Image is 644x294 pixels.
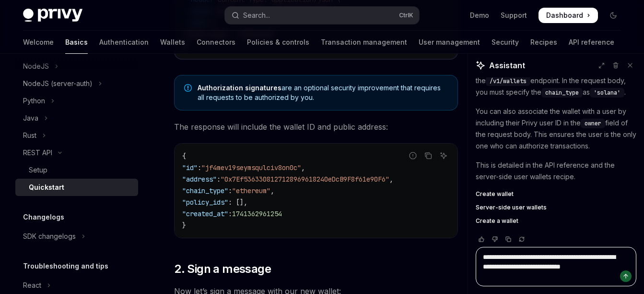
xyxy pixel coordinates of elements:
button: Open search [225,7,419,24]
button: Toggle dark mode [606,8,621,23]
button: Copy the contents from the code block [422,149,434,162]
button: Toggle Rust section [15,127,138,144]
span: /v1/wallets [490,77,527,85]
div: React [23,280,41,291]
div: Python [23,95,45,107]
span: 1741362961254 [232,209,282,218]
span: , [301,163,305,172]
button: Toggle Python section [15,92,138,110]
span: { [182,152,186,160]
div: Java [23,112,38,124]
span: Dashboard [546,11,583,20]
span: } [182,221,186,230]
span: "jf4mev19seymsqulciv8on0c" [201,163,301,172]
span: : [217,175,221,184]
button: Toggle React section [15,277,138,294]
span: "policy_ids" [182,198,228,207]
button: Toggle SDK changelogs section [15,228,138,245]
button: Send message [620,270,632,282]
span: "chain_type" [182,186,228,195]
a: Server-side user wallets [476,204,636,211]
a: Quickstart [15,179,138,196]
textarea: Ask a question... [476,247,636,286]
button: Report incorrect code [407,149,419,162]
span: 'solana' [594,89,621,97]
span: Server-side user wallets [476,204,547,211]
span: chain_type [545,89,579,97]
div: SDK changelogs [23,231,76,242]
a: Create a wallet [476,217,636,225]
span: : [228,186,232,195]
a: Setup [15,161,138,179]
button: Toggle Java section [15,110,138,127]
h5: Troubleshooting and tips [23,260,108,272]
span: Create wallet [476,190,514,198]
span: The response will include the wallet ID and public address: [174,120,458,134]
span: Create a wallet [476,217,518,225]
div: Quickstart [29,182,64,193]
span: : [228,209,232,218]
a: User management [419,31,480,54]
button: Ask AI [437,149,450,162]
p: This is detailed in the API reference and the server-side user wallets recipe. [476,159,636,183]
a: Authorization signatures [198,84,281,92]
button: Toggle REST API section [15,144,138,161]
span: Assistant [489,60,525,71]
button: Copy chat response [503,234,514,244]
a: Basics [65,31,88,54]
span: , [389,175,393,184]
a: API reference [569,31,614,54]
a: Policies & controls [247,31,309,54]
button: Vote that response was not good [489,234,501,244]
span: : [198,163,201,172]
span: "address" [182,175,217,184]
a: Connectors [197,31,235,54]
span: "id" [182,163,198,172]
a: Wallets [160,31,185,54]
div: Search... [243,10,270,21]
a: Welcome [23,31,54,54]
a: Create wallet [476,190,636,198]
span: , [270,186,274,195]
a: Recipes [530,31,557,54]
p: You can also associate the wallet with a user by including their Privy user ID in the field of th... [476,106,636,152]
a: Transaction management [321,31,407,54]
button: Vote that response was good [476,234,487,244]
div: REST API [23,147,52,159]
div: Setup [29,164,47,176]
h5: Changelogs [23,211,64,223]
span: : [], [228,198,247,207]
div: NodeJS (server-auth) [23,78,93,89]
div: Rust [23,130,36,141]
button: Toggle NodeJS (server-auth) section [15,75,138,92]
a: Demo [470,11,489,20]
span: Ctrl K [399,12,413,19]
span: owner [585,120,601,127]
span: "created_at" [182,209,228,218]
svg: Note [184,84,192,92]
a: Security [492,31,519,54]
img: dark logo [23,9,82,22]
span: "ethereum" [232,186,270,195]
span: "0x7Ef5363308127128969618240eDcB9F8f61e90F6" [221,175,389,184]
a: Dashboard [539,8,598,23]
a: Authentication [99,31,149,54]
a: Support [501,11,527,20]
button: Reload last chat [516,234,527,244]
span: are an optional security improvement that requires all requests to be authorized by you. [198,83,448,102]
